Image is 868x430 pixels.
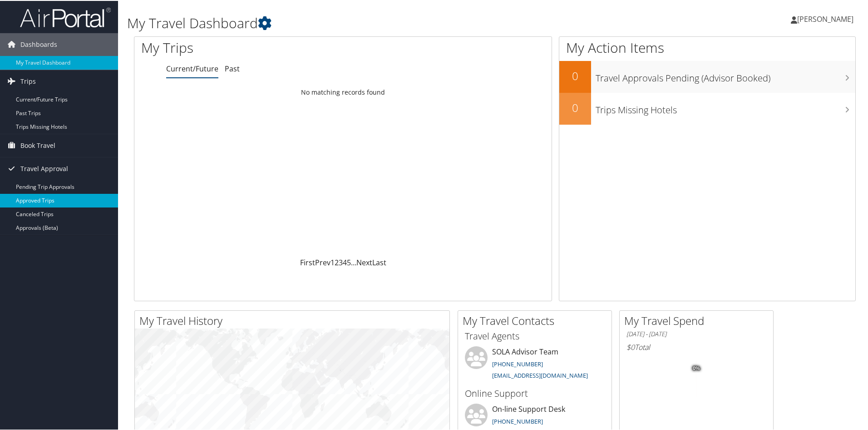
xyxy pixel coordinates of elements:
[20,133,55,156] span: Book Travel
[339,257,343,267] a: 3
[626,329,766,338] h6: [DATE] - [DATE]
[492,359,543,367] a: [PHONE_NUMBER]
[166,63,218,73] a: Current/Future
[559,60,855,92] a: 0Travel Approvals Pending (Advisor Booked)
[596,66,855,84] h3: Travel Approvals Pending (Advisor Booked)
[559,67,591,83] h2: 0
[20,69,36,92] span: Trips
[559,99,591,115] h2: 0
[225,63,240,73] a: Past
[20,32,57,55] span: Dashboards
[791,5,863,32] a: [PERSON_NAME]
[139,312,449,328] h2: My Travel History
[134,83,552,100] td: No matching records found
[315,257,330,267] a: Prev
[626,341,635,351] span: $0
[559,92,855,124] a: 0Trips Missing Hotels
[351,257,356,267] span: …
[20,6,111,27] img: airportal-logo.png
[559,37,855,56] h1: My Action Items
[797,13,853,23] span: [PERSON_NAME]
[372,257,386,267] a: Last
[300,257,315,267] a: First
[141,37,371,56] h1: My Trips
[127,13,617,32] h1: My Travel Dashboard
[463,312,612,328] h2: My Travel Contacts
[343,257,347,267] a: 4
[356,257,372,267] a: Next
[693,365,700,370] tspan: 0%
[20,157,68,179] span: Travel Approval
[596,98,855,116] h3: Trips Missing Hotels
[624,312,773,328] h2: My Travel Spend
[460,345,609,383] li: SOLA Advisor Team
[335,257,339,267] a: 2
[626,341,766,351] h6: Total
[465,386,605,399] h3: Online Support
[492,416,543,425] a: [PHONE_NUMBER]
[465,329,605,342] h3: Travel Agents
[330,257,335,267] a: 1
[492,370,588,379] a: [EMAIL_ADDRESS][DOMAIN_NAME]
[347,257,351,267] a: 5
